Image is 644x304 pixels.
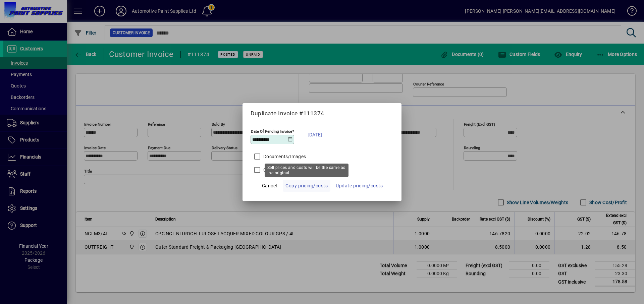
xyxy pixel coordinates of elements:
[262,182,277,190] span: Cancel
[304,126,326,143] button: [DATE]
[262,153,306,160] label: Documents/Images
[283,180,330,192] button: Copy pricing/costs
[336,182,383,190] span: Update pricing/costs
[251,110,393,117] h5: Duplicate Invoice #111374
[285,182,328,190] span: Copy pricing/costs
[333,180,385,192] button: Update pricing/costs
[259,180,280,192] button: Cancel
[251,129,292,133] mat-label: Date Of Pending Invoice
[265,164,348,177] div: Sell prices and costs will be the same as the original
[308,131,322,139] span: [DATE]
